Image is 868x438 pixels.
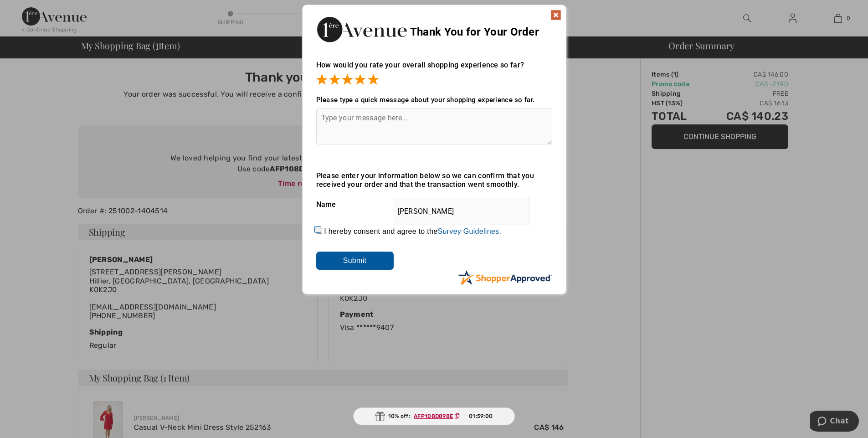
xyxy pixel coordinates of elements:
div: How would you rate your overall shopping experience so far? [316,52,552,87]
div: Please enter your information below so we can confirm that you received your order and that the t... [316,171,552,189]
label: I hereby consent and agree to the [324,227,501,236]
div: Name [316,193,552,216]
a: Survey Guidelines. [437,227,501,235]
span: Thank You for Your Order [410,26,539,38]
img: Gift.svg [375,412,385,421]
ins: AFP108D898E [414,413,453,419]
div: Please type a quick message about your shopping experience so far. [316,96,552,104]
div: 10% off: [353,407,515,425]
span: 01:59:00 [469,412,493,420]
img: Thank You for Your Order [316,14,407,45]
img: x [550,10,561,21]
span: Chat [20,6,39,15]
input: Submit [316,252,394,270]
